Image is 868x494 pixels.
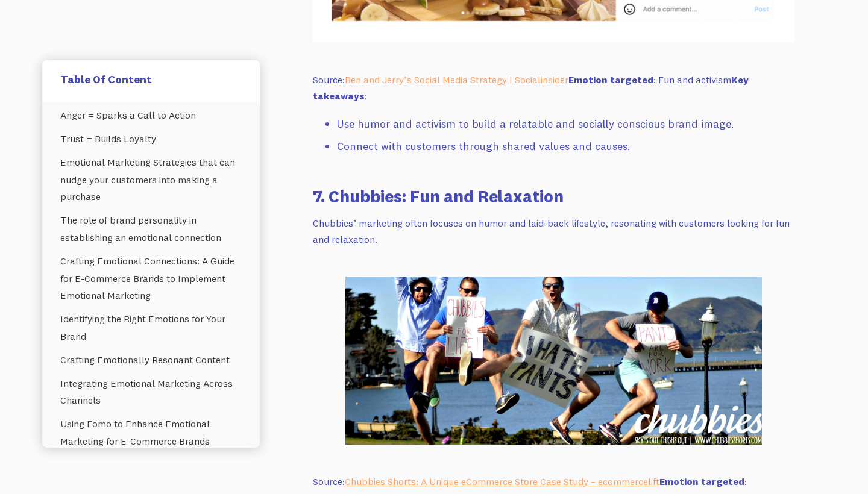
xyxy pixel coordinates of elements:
[60,308,242,349] a: Identifying the Right Emotions for Your Brand
[568,73,653,86] strong: Emotion targeted
[345,73,568,86] a: Ben and Jerry’s Social Media Strategy | Socialinsider
[60,209,242,250] a: The role of brand personality in establishing an emotional connection
[60,104,242,128] a: Anger = Sparks a Call to Action
[345,475,659,487] a: Chubbies Shorts: A Unique eCommerce Store Case Study – ecommercelift
[60,127,242,151] a: Trust = Builds Loyalty
[313,72,795,104] p: Source: : Fun and activism :
[60,72,242,86] h5: Table Of Content
[60,151,242,208] a: Emotional Marketing Strategies that can nudge your customers into making a purchase
[659,475,744,487] strong: Emotion targeted
[313,184,795,208] h3: 7. Chubbies: Fun and Relaxation
[337,138,795,155] li: Connect with customers through shared values and causes.
[337,116,795,133] li: Use humor and activism to build a relatable and socially conscious brand image.
[313,215,795,247] p: Chubbies’ marketing often focuses on humor and laid-back lifestyle, resonating with customers loo...
[345,277,762,445] img: Chubbies Shorts: A Unique eCommerce Store Case Study – ecommercelift
[60,348,242,372] a: Crafting Emotionally Resonant Content
[60,372,242,413] a: Integrating Emotional Marketing Across Channels
[60,249,242,307] a: Crafting Emotional Connections: A Guide for E-Commerce Brands to Implement Emotional Marketing
[60,413,242,454] a: Using Fomo to Enhance Emotional Marketing for E-Commerce Brands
